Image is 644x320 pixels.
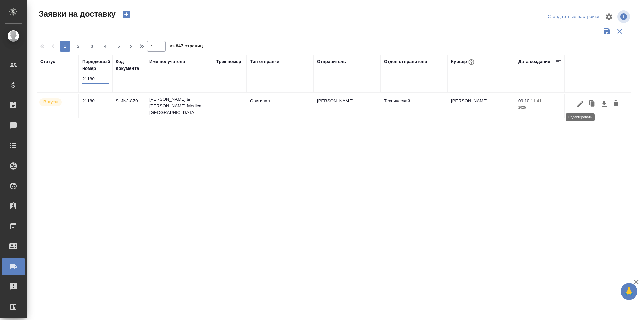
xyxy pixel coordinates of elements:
[216,58,241,65] div: Трек номер
[37,9,116,19] span: Заявки на доставку
[113,41,124,52] button: 5
[118,9,135,20] button: Создать
[317,58,346,65] div: Отправитель
[384,58,427,65] div: Отдел отправителя
[518,58,550,65] div: Дата создания
[116,58,143,72] div: Код документа
[112,94,146,118] td: S_JNJ-870
[531,98,542,103] p: 11:41
[610,98,622,110] button: Удалить
[82,58,110,72] div: Порядковый номер
[40,58,55,65] div: Статус
[100,41,111,52] button: 4
[623,284,635,299] span: 🙏
[518,98,531,103] p: 09.10,
[73,43,84,50] span: 2
[613,25,626,38] button: Сбросить фильтры
[87,43,97,50] span: 3
[586,98,599,110] button: Клонировать
[100,43,111,50] span: 4
[546,12,601,22] div: split button
[601,9,617,25] span: Настроить таблицу
[381,94,448,118] td: Технический
[149,58,185,65] div: Имя получателя
[467,58,476,66] button: При выборе курьера статус заявки автоматически поменяется на «Принята»
[617,10,631,23] span: Посмотреть информацию
[79,94,112,118] td: 21180
[599,98,610,110] button: Скачать
[518,104,562,111] p: 2025
[113,43,124,50] span: 5
[87,41,97,52] button: 3
[73,41,84,52] button: 2
[448,94,515,118] td: [PERSON_NAME]
[170,42,203,52] span: из 847 страниц
[621,283,637,300] button: 🙏
[250,58,279,65] div: Тип отправки
[43,99,58,105] p: В пути
[314,94,381,118] td: [PERSON_NAME]
[451,58,476,66] div: Курьер
[600,25,613,38] button: Сохранить фильтры
[146,93,213,120] td: [PERSON_NAME] & [PERSON_NAME] Medical, [GEOGRAPHIC_DATA]
[247,94,314,118] td: Оригинал
[39,98,75,107] div: Заявка принята в работу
